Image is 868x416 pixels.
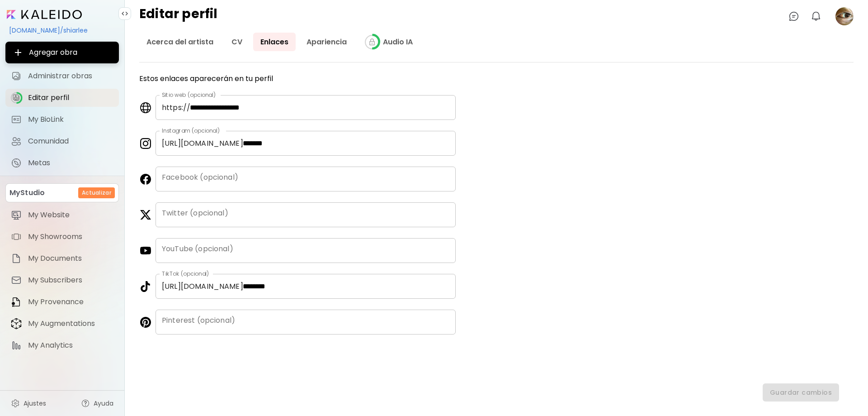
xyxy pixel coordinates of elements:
span: My Website [28,210,113,220]
span: Ajustes [24,399,46,408]
span: Comunidad [28,137,113,146]
a: Comunidad iconComunidad [5,132,119,150]
img: twitter [139,210,151,220]
span: My Documents [28,254,113,263]
a: itemMy Augmentations [5,315,119,333]
a: itemMy Showrooms [5,228,119,246]
a: iconcompleteAudio IA [358,33,420,51]
img: chatIcon [788,11,799,22]
h6: Actualizar [82,189,111,197]
a: Acerca del artista [139,33,221,51]
img: Administrar obras icon [11,71,22,81]
button: bellIcon [808,9,824,24]
img: pinterest [139,317,151,328]
a: itemMy Subscribers [5,271,119,289]
p: https:// [162,102,190,113]
img: item [11,253,22,264]
span: Administrar obras [28,72,113,81]
button: Agregar obra [5,42,119,63]
img: item [11,340,22,351]
img: personalWebsite [139,102,151,113]
a: itemMy Website [5,206,119,224]
h4: Editar perfil [139,7,218,25]
img: help [81,399,90,408]
img: Comunidad icon [11,136,22,147]
img: settings [11,399,20,408]
h5: Estos enlaces aparecerán en tu perfil [139,73,456,84]
img: bellIcon [811,11,821,22]
div: [DOMAIN_NAME]/shiarlee [5,23,119,38]
a: completeMetas iconMetas [5,154,119,172]
img: item [11,296,22,307]
a: CV [224,33,250,51]
img: tiktok [139,281,150,292]
img: My BioLink icon [11,114,22,125]
span: My Analytics [28,341,113,350]
p: [URL][DOMAIN_NAME] [162,138,243,149]
img: item [11,275,22,286]
a: completeMy BioLink iconMy BioLink [5,110,119,129]
a: itemMy Analytics [5,336,119,354]
img: facebook [139,174,151,185]
a: Ayuda [75,394,119,412]
span: Metas [28,158,113,167]
p: MyStudio [9,187,45,198]
img: item [11,210,22,220]
img: item [11,231,22,242]
img: instagram [139,138,151,149]
img: Metas icon [11,158,22,168]
a: itemMy Documents [5,249,119,268]
span: My Augmentations [28,319,113,328]
a: iconcompleteEditar perfil [5,89,119,107]
img: youtube [139,245,151,256]
span: My BioLink [28,115,113,124]
p: [URL][DOMAIN_NAME] [162,281,243,292]
img: collapse [121,10,128,17]
a: Enlaces [253,33,296,51]
span: Ayuda [94,399,113,408]
a: Apariencia [299,33,354,51]
span: My Provenance [28,297,113,306]
span: My Showrooms [28,232,113,241]
a: Ajustes [5,394,52,412]
a: Administrar obras iconAdministrar obras [5,67,119,85]
span: My Subscribers [28,276,113,285]
img: item [11,318,22,330]
span: Editar perfil [28,93,113,102]
a: itemMy Provenance [5,293,119,311]
span: Agregar obra [13,47,112,58]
